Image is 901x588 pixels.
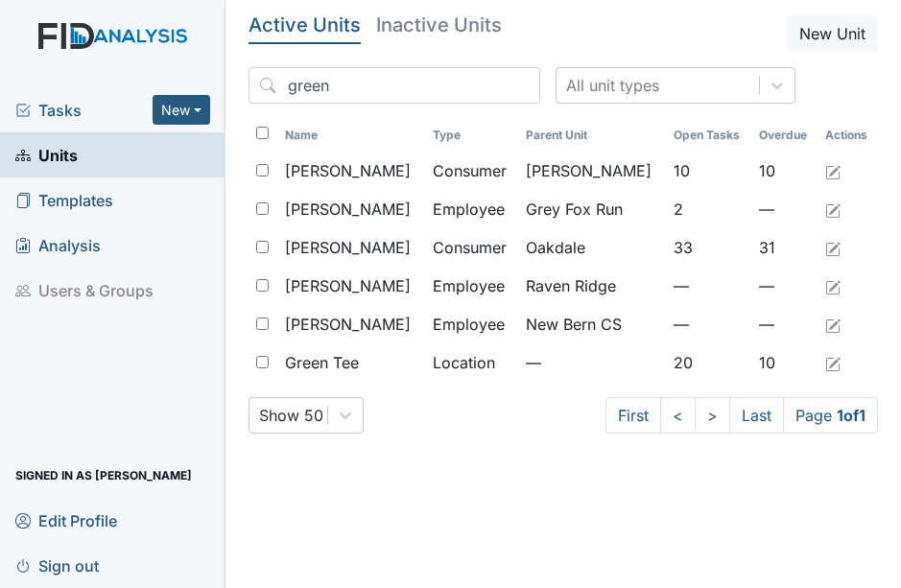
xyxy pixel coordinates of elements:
th: Toggle SortBy [666,119,751,152]
h5: Inactive Units [376,15,502,35]
td: 10 [751,152,818,190]
div: All unit types [566,74,659,97]
td: Location [425,343,518,382]
td: Employee [425,190,518,228]
span: Units [15,140,78,170]
td: — [666,267,751,305]
span: Page [783,397,878,434]
td: 10 [751,343,818,382]
td: [PERSON_NAME] [518,152,666,190]
td: Consumer [425,152,518,190]
th: Toggle SortBy [277,119,425,152]
span: [PERSON_NAME] [285,313,411,336]
a: > [695,397,730,434]
a: Edit [825,236,841,259]
td: New Bern CS [518,305,666,343]
th: Toggle SortBy [751,119,818,152]
td: — [518,343,666,382]
span: Signed in as [PERSON_NAME] [15,460,192,490]
td: 2 [666,190,751,228]
td: — [751,305,818,343]
span: Sign out [15,551,99,580]
span: Templates [15,185,113,215]
span: [PERSON_NAME] [285,198,411,221]
button: New Unit [787,15,878,52]
span: [PERSON_NAME] [285,159,411,182]
td: Consumer [425,228,518,267]
nav: task-pagination [605,397,878,434]
a: Edit [825,159,841,182]
td: 10 [666,152,751,190]
span: Analysis [15,230,101,260]
td: — [666,305,751,343]
td: 33 [666,228,751,267]
td: — [751,267,818,305]
th: Toggle SortBy [425,119,518,152]
a: < [660,397,696,434]
td: Grey Fox Run [518,190,666,228]
td: — [751,190,818,228]
h5: Active Units [249,15,361,35]
td: Oakdale [518,228,666,267]
th: Actions [818,119,878,152]
td: Employee [425,267,518,305]
div: Show 50 [259,404,323,427]
a: Tasks [15,99,153,122]
a: Edit [825,198,841,221]
strong: 1 of 1 [837,406,865,425]
td: Employee [425,305,518,343]
td: 20 [666,343,751,382]
th: Toggle SortBy [518,119,666,152]
a: Edit [825,351,841,374]
a: Last [729,397,784,434]
span: [PERSON_NAME] [285,274,411,297]
input: Search... [249,67,540,104]
span: [PERSON_NAME] [285,236,411,259]
span: Edit Profile [15,506,117,535]
a: First [605,397,661,434]
input: Toggle All Rows Selected [256,127,269,139]
span: Green Tee [285,351,359,374]
button: New [153,95,210,125]
a: Edit [825,313,841,336]
td: 31 [751,228,818,267]
a: Edit [825,274,841,297]
td: Raven Ridge [518,267,666,305]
